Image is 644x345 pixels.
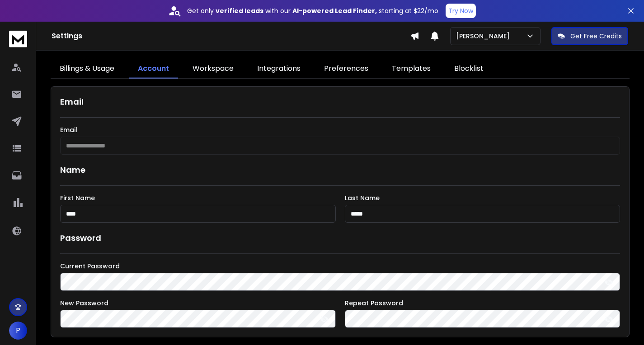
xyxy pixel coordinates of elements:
label: New Password [60,300,336,306]
strong: verified leads [216,6,263,15]
strong: AI-powered Lead Finder, [292,6,377,15]
h1: Name [60,164,620,176]
a: Account [129,60,178,78]
button: P [9,322,27,340]
img: logo [9,31,27,47]
a: Preferences [315,60,377,78]
p: Get Free Credits [570,32,622,41]
button: Try Now [446,4,476,18]
a: Integrations [248,60,310,78]
label: Email [60,127,620,133]
p: Try Now [448,6,473,15]
a: Workspace [183,60,243,78]
a: Templates [383,60,440,78]
label: Repeat Password [345,300,620,306]
h1: Email [60,96,620,108]
button: Get Free Credits [551,27,628,45]
label: First Name [60,195,336,201]
p: Get only with our starting at $22/mo [187,6,438,15]
h1: Password [60,232,101,244]
label: Last Name [345,195,620,201]
a: Billings & Usage [51,60,123,78]
label: Current Password [60,263,620,269]
p: [PERSON_NAME] [456,32,513,41]
a: Blocklist [445,60,493,78]
h1: Settings [52,31,410,41]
